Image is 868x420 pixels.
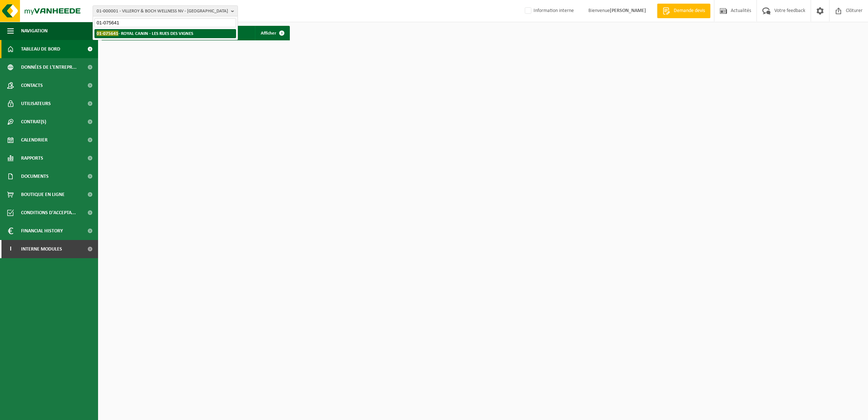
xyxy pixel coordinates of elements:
span: 01-075641 [97,31,118,36]
span: Boutique en ligne [21,185,65,204]
span: Afficher [261,31,276,36]
a: Demande devis [657,4,710,18]
strong: - ROYAL CANIN - LES RUES DES VIGNES [97,31,193,36]
span: Utilisateurs [21,95,51,113]
span: Contrat(s) [21,113,46,131]
span: Demande devis [672,7,707,15]
button: 01-000001 - VILLEROY & BOCH WELLNESS NV - [GEOGRAPHIC_DATA] [93,5,238,16]
span: Interne modules [21,240,62,258]
label: Information interne [523,5,574,16]
input: Chercher des succursales liées [94,18,236,27]
span: 01-000001 - VILLEROY & BOCH WELLNESS NV - [GEOGRAPHIC_DATA] [97,6,228,17]
span: Financial History [21,222,63,240]
strong: [PERSON_NAME] [610,8,646,13]
span: Conditions d'accepta... [21,204,76,222]
span: Tableau de bord [21,40,60,58]
a: Afficher [255,26,289,40]
span: Rapports [21,149,43,167]
span: Données de l'entrepr... [21,58,77,76]
span: Contacts [21,76,43,95]
span: Documents [21,167,49,185]
span: Calendrier [21,131,48,149]
span: Navigation [21,22,48,40]
span: I [7,240,14,258]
